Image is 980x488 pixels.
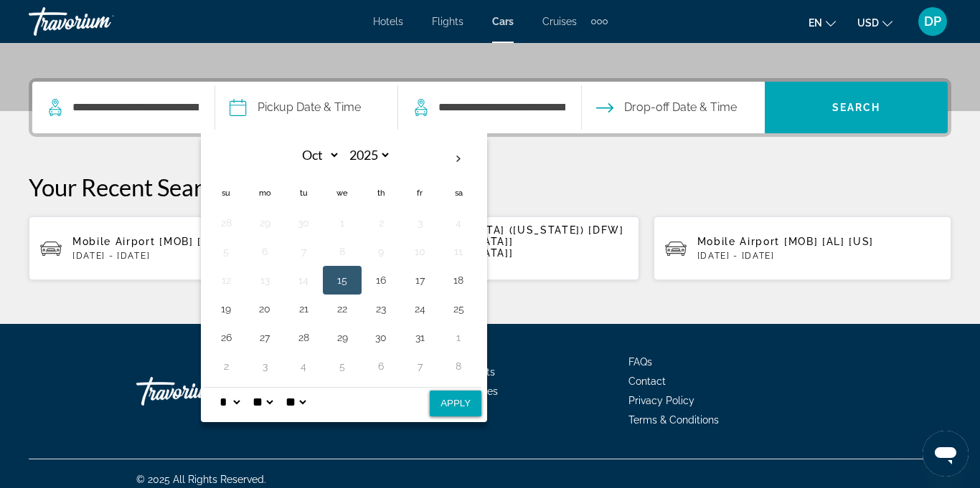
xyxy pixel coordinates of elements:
button: Day 6 [369,356,392,376]
button: Day 19 [215,299,237,319]
button: Day 24 [408,299,431,319]
button: Day 10 [408,241,431,262]
button: Change language [809,12,836,33]
p: [DATE] - [DATE] [385,262,627,272]
span: DP [924,14,941,29]
button: Day 3 [408,213,431,233]
button: Day 6 [253,241,276,262]
button: Day 28 [215,213,237,233]
button: Day 13 [253,270,276,290]
button: Day 29 [253,213,276,233]
input: Search pickup location [71,97,200,118]
a: Go Home [136,370,280,413]
button: Day 20 [253,299,276,319]
button: Day 14 [292,270,315,290]
button: Day 5 [331,356,354,376]
button: Day 26 [215,327,237,348]
a: Privacy Policy [628,395,694,406]
button: Day 30 [292,213,315,233]
button: Pickup date [230,82,361,133]
button: Day 4 [292,356,315,376]
span: Search [832,102,881,113]
table: Left calendar grid [207,143,478,381]
button: Day 8 [331,241,354,262]
input: Search dropoff location [437,97,566,118]
a: Cruises [542,16,577,27]
select: Select hour [217,388,242,416]
select: Select year [344,143,391,168]
button: Day 4 [447,213,470,233]
button: Day 7 [292,241,315,262]
button: Day 25 [447,299,470,319]
p: Your Recent Searches [29,173,951,201]
a: FAQs [628,356,652,368]
div: Search widget [32,82,948,133]
button: Day 7 [408,356,431,376]
button: Day 3 [253,356,276,376]
p: [DATE] - [DATE] [697,251,940,261]
button: Open drop-off date and time picker [596,82,737,133]
select: Select minute [250,388,275,416]
button: Day 17 [408,270,431,290]
button: Change currency [857,12,892,33]
span: Mobile Airport [MOB] [AL] [US] [72,236,249,247]
button: Day 16 [369,270,392,290]
button: Mobile Airport [MOB] [AL] [US][DATE] - [DATE] [29,216,326,281]
a: Flights [432,16,463,27]
span: © 2025 All Rights Reserved. [136,474,266,485]
span: Drop-off Date & Time [624,97,737,118]
span: en [809,17,822,29]
select: Select AM/PM [283,388,308,416]
span: Mobile Airport [MOB] [AL] [US] [697,236,874,247]
button: Day 27 [253,327,276,348]
button: Day 29 [331,327,354,348]
button: Day 12 [215,270,237,290]
button: Day 11 [447,241,470,262]
button: Apply [430,391,481,416]
iframe: Button to launch messaging window [923,431,969,477]
a: Terms & Conditions [628,414,719,426]
button: Day 22 [331,299,354,319]
button: Day 9 [369,241,392,262]
button: Day 5 [215,241,237,262]
button: Extra navigation items [591,10,608,33]
button: Search [765,82,948,133]
button: Day 18 [447,270,470,290]
select: Select month [293,143,340,168]
button: Next month [439,143,478,176]
span: USD [857,17,879,29]
button: Mobile Airport [MOB] [AL] [US][DATE] - [DATE] [654,216,951,281]
button: Day 15 [331,270,354,290]
button: Day 2 [215,356,237,376]
p: [DATE] - [DATE] [72,251,315,261]
a: Contact [628,375,666,387]
span: [GEOGRAPHIC_DATA] ([US_STATE]) [DFW] [[GEOGRAPHIC_DATA]] [[GEOGRAPHIC_DATA]] [385,224,623,259]
button: Day 1 [447,327,470,348]
button: Day 28 [292,327,315,348]
button: Day 23 [369,299,392,319]
button: Day 31 [408,327,431,348]
button: Day 2 [369,213,392,233]
button: Day 8 [447,356,470,376]
button: Day 30 [369,327,392,348]
a: Hotels [373,16,403,27]
button: Day 1 [331,213,354,233]
a: Cars [492,16,514,27]
button: Day 21 [292,299,315,319]
a: Travorium [29,3,172,40]
button: User Menu [914,6,951,37]
button: [GEOGRAPHIC_DATA] ([US_STATE]) [DFW] [[GEOGRAPHIC_DATA]] [[GEOGRAPHIC_DATA]][DATE] - [DATE] [341,216,639,281]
